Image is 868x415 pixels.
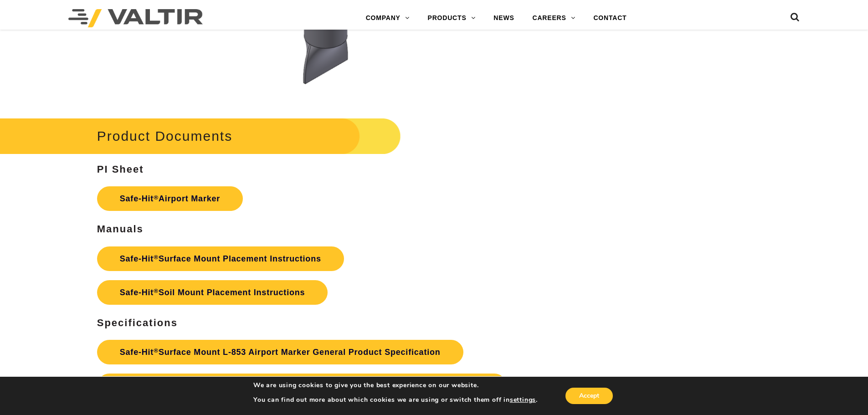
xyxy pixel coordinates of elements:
a: COMPANY [357,9,419,27]
p: We are using cookies to give you the best experience on our website. [253,381,538,389]
a: NEWS [484,9,523,27]
a: Safe-Hit®Soil Mount Placement Instructions [97,280,328,305]
a: Safe-Hit®Surface Mount Placement Instructions [97,246,344,271]
b: Manuals [97,223,144,235]
a: Safe-Hit®Soil [GEOGRAPHIC_DATA]-853 Airport Marker General Product Specification [97,374,507,398]
sup: ® [154,287,159,294]
button: settings [510,396,536,404]
b: Specifications [97,317,178,328]
a: Safe-Hit®Airport Marker [97,186,243,211]
a: PRODUCTS [419,9,485,27]
button: Accept [565,388,613,404]
a: CONTACT [584,9,636,27]
p: You can find out more about which cookies we are using or switch them off in . [253,396,538,404]
b: PI Sheet [97,164,144,175]
sup: ® [154,254,159,261]
sup: ® [154,194,159,201]
a: CAREERS [524,9,585,27]
img: Valtir [68,9,203,27]
a: Safe-Hit®Surface Mount L-853 Airport Marker General Product Specification [97,340,463,364]
sup: ® [154,347,159,354]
